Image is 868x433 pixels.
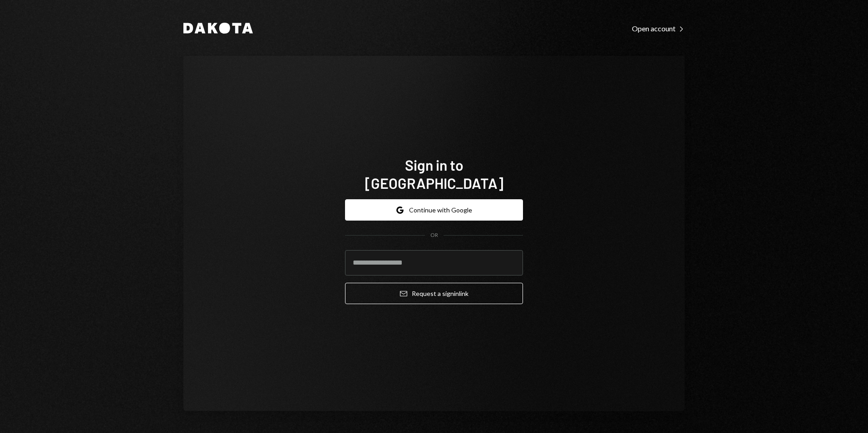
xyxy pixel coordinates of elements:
[430,231,438,239] div: OR
[345,199,523,221] button: Continue with Google
[632,23,685,33] a: Open account
[632,24,685,33] div: Open account
[345,156,523,192] h1: Sign in to [GEOGRAPHIC_DATA]
[345,283,523,304] button: Request a signinlink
